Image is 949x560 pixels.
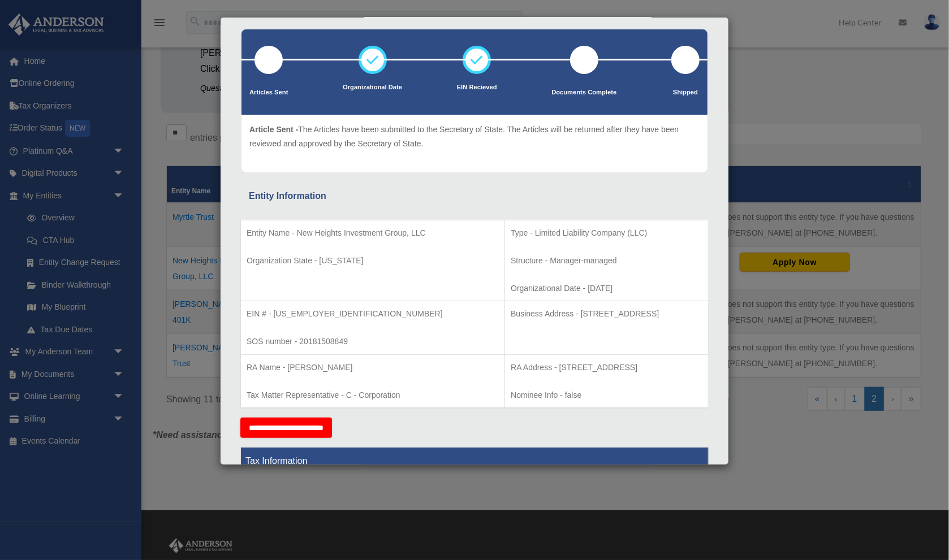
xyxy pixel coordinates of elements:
p: Documents Complete [551,87,616,98]
p: EIN # - [US_EMPLOYER_IDENTIFICATION_NUMBER] [247,307,499,321]
span: Article Sent - [249,125,298,134]
p: The Articles have been submitted to the Secretary of State. The Articles will be returned after t... [249,123,700,150]
p: SOS number - 20181508849 [247,335,499,349]
p: Nominee Info - false [511,388,702,402]
p: RA Address - [STREET_ADDRESS] [511,361,702,375]
p: Entity Name - New Heights Investment Group, LLC [247,226,499,240]
p: Organizational Date [343,82,402,93]
div: Entity Information [249,188,700,204]
p: EIN Recieved [457,82,497,93]
p: Articles Sent [249,87,288,98]
p: Organizational Date - [DATE] [511,281,702,296]
p: Business Address - [STREET_ADDRESS] [511,307,702,321]
th: Tax Information [241,448,709,475]
p: Tax Matter Representative - C - Corporation [247,388,499,402]
p: Shipped [671,87,700,98]
p: RA Name - [PERSON_NAME] [247,361,499,375]
p: Structure - Manager-managed [511,254,702,268]
p: Organization State - [US_STATE] [247,254,499,268]
p: Type - Limited Liability Company (LLC) [511,226,702,240]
